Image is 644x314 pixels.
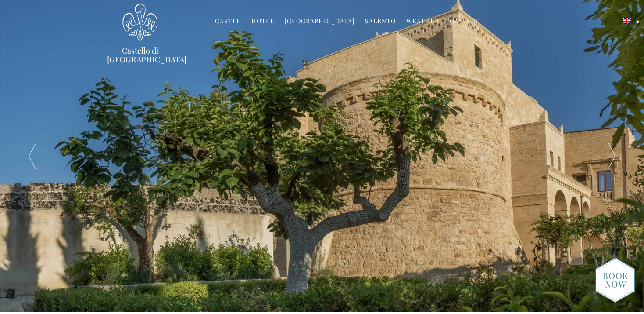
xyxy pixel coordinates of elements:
[595,257,635,303] img: new-booknow.png
[251,17,274,27] a: Hotel
[107,46,173,64] a: Castello di [GEOGRAPHIC_DATA]
[365,17,396,27] a: Salento
[215,17,241,27] a: Castle
[623,18,631,24] img: English
[406,17,439,27] a: Weather
[450,17,479,27] a: Gallery
[122,4,157,41] img: Castello di Ugento
[285,17,354,27] a: [GEOGRAPHIC_DATA]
